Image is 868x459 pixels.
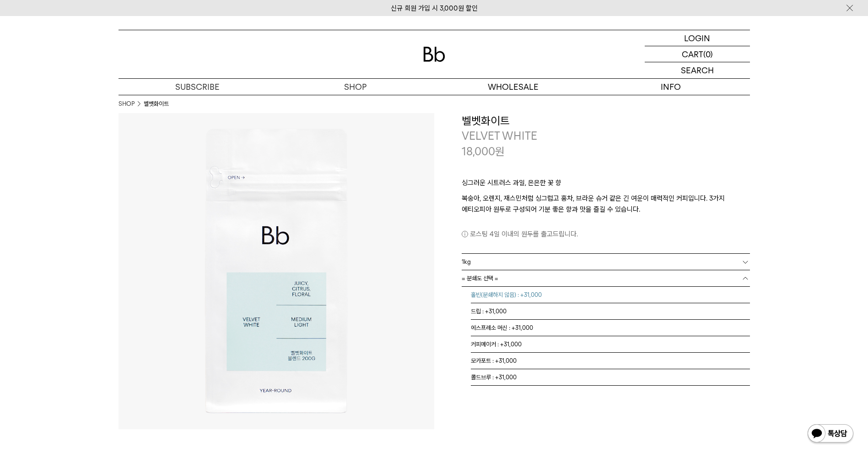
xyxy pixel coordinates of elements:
li: 홀빈(분쇄하지 않음) : +31,000 [471,287,750,303]
span: 1kg [462,254,471,270]
p: LOGIN [684,30,710,46]
li: 커피메이커 : +31,000 [471,336,750,353]
span: 원 [495,145,505,158]
a: CART (0) [645,46,750,62]
p: 로스팅 4일 이내의 원두를 출고드립니다. [462,229,750,240]
p: 싱그러운 시트러스 과일, 은은한 꽃 향 [462,177,750,193]
span: = 분쇄도 선택 = [462,270,498,286]
a: LOGIN [645,30,750,46]
li: 벨벳화이트 [144,99,169,109]
li: 모카포트 : +31,000 [471,353,750,369]
p: SEARCH [681,62,714,78]
a: 신규 회원 가입 시 3,000원 할인 [391,4,478,12]
p: 18,000 [462,144,505,159]
li: 에스프레소 머신 : +31,000 [471,320,750,336]
h3: 벨벳화이트 [462,113,750,129]
li: 드립 : +31,000 [471,303,750,320]
a: SUBSCRIBE [119,79,276,95]
p: (0) [703,46,713,62]
p: VELVET WHITE [462,128,750,144]
a: SHOP [119,99,135,109]
a: SHOP [276,79,434,95]
img: 벨벳화이트 [119,113,434,429]
img: 카카오톡 채널 1:1 채팅 버튼 [807,423,854,445]
p: CART [682,46,703,62]
p: INFO [592,79,750,95]
p: WHOLESALE [434,79,592,95]
p: 복숭아, 오렌지, 재스민처럼 싱그럽고 홍차, 브라운 슈거 같은 긴 여운이 매력적인 커피입니다. 3가지 에티오피아 원두로 구성되어 기분 좋은 향과 맛을 즐길 수 있습니다. [462,193,750,215]
li: 콜드브루 : +31,000 [471,369,750,386]
img: 로고 [423,47,445,62]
